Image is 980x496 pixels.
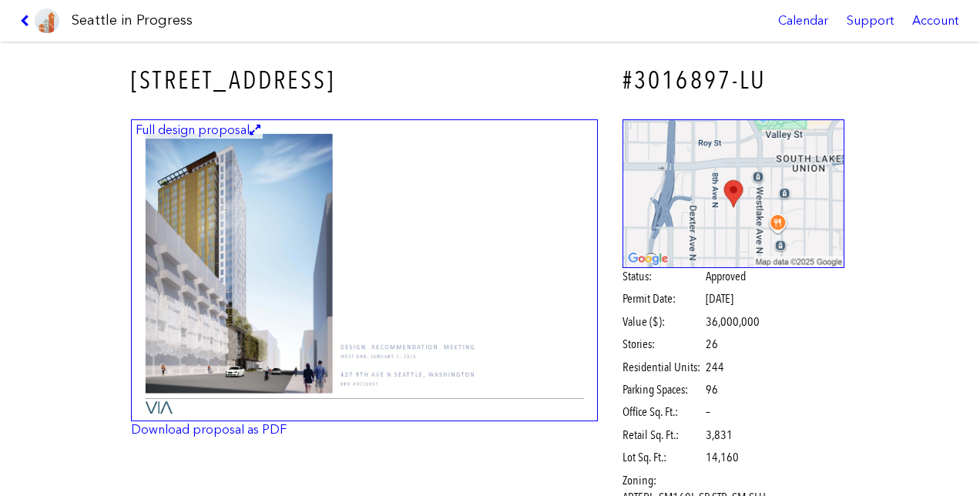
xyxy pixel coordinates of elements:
[131,63,598,98] h3: [STREET_ADDRESS]
[131,119,598,422] a: Full design proposal
[706,404,710,421] span: –
[623,359,703,376] span: Residential Units:
[706,359,724,376] span: 244
[131,422,287,437] a: Download proposal as PDF
[133,122,263,139] figcaption: Full design proposal
[706,449,739,466] span: 14,160
[623,63,845,98] h4: #3016897-LU
[706,427,733,444] span: 3,831
[35,8,59,33] img: favicon-96x96.png
[623,472,703,489] span: Zoning:
[623,449,703,466] span: Lot Sq. Ft.:
[623,290,703,307] span: Permit Date:
[706,291,733,306] span: [DATE]
[706,268,746,285] span: Approved
[706,336,718,353] span: 26
[131,119,598,422] img: 1.jpg
[623,313,703,330] span: Value ($):
[623,381,703,398] span: Parking Spaces:
[706,313,760,330] span: 36,000,000
[623,119,845,268] img: staticmap
[706,381,718,398] span: 96
[623,404,703,421] span: Office Sq. Ft.:
[72,11,193,30] h1: Seattle in Progress
[623,336,703,353] span: Stories:
[623,268,703,285] span: Status:
[623,427,703,444] span: Retail Sq. Ft.:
